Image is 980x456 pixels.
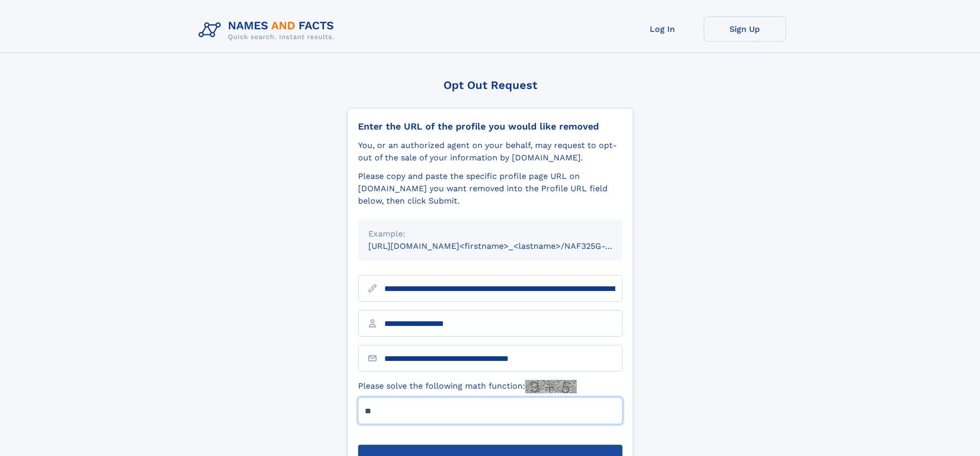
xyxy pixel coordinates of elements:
[704,16,786,42] a: Sign Up
[358,380,577,393] label: Please solve the following math function:
[368,241,642,251] small: [URL][DOMAIN_NAME]<firstname>_<lastname>/NAF325G-xxxxxxxx
[621,16,704,42] a: Log In
[347,79,633,92] div: Opt Out Request
[194,16,343,44] img: Logo Names and Facts
[368,228,612,240] div: Example:
[358,121,622,132] div: Enter the URL of the profile you would like removed
[358,170,622,207] div: Please copy and paste the specific profile page URL on [DOMAIN_NAME] you want removed into the Pr...
[358,139,622,164] div: You, or an authorized agent on your behalf, may request to opt-out of the sale of your informatio...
